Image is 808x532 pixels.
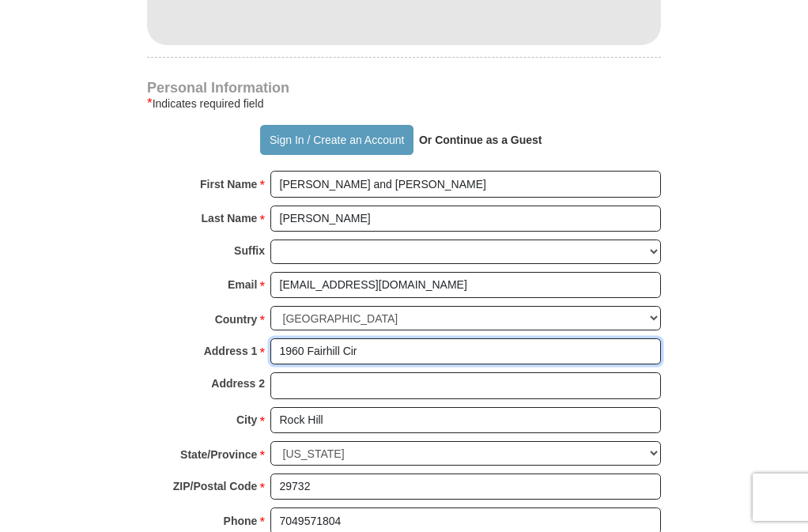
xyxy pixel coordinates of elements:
strong: Email [228,274,257,296]
strong: State/Province [180,443,257,466]
strong: Suffix [234,240,265,262]
strong: Country [215,308,258,330]
strong: Address 2 [211,372,265,394]
strong: Or Continue as a Guest [419,134,542,146]
div: Indicates required field [147,94,661,113]
strong: Phone [224,510,258,532]
strong: ZIP/Postal Code [173,475,258,497]
strong: City [236,409,257,431]
strong: Last Name [202,207,258,229]
h4: Personal Information [147,81,661,94]
strong: Address 1 [204,340,258,362]
strong: First Name [200,173,257,195]
button: Sign In / Create an Account [260,125,413,155]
